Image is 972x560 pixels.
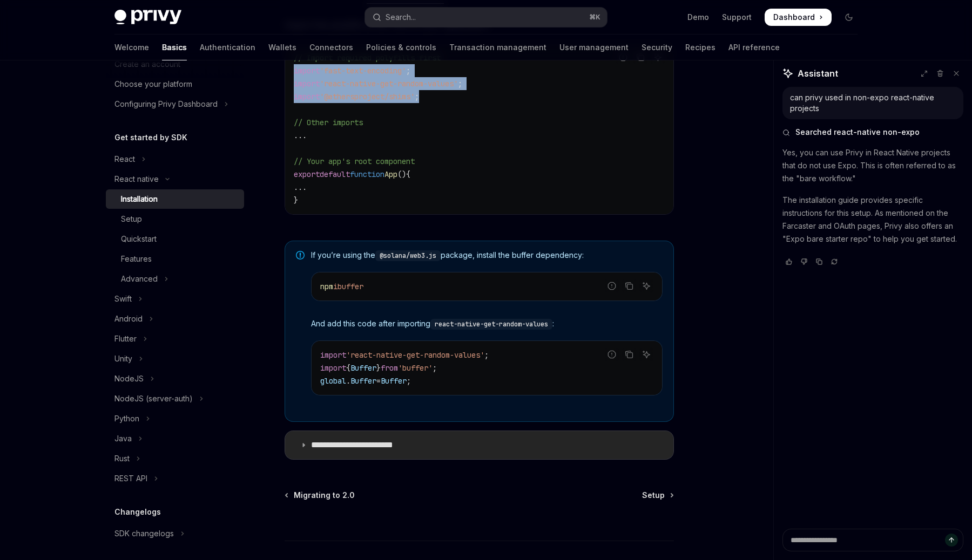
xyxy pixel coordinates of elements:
[458,79,462,88] span: ;
[311,318,663,330] span: And add this code after importing :
[114,98,218,111] div: Configuring Privy Dashboard
[642,490,673,501] a: Setup
[106,189,244,209] a: Installation
[350,169,384,179] span: function
[106,269,244,289] button: Toggle Advanced section
[320,169,350,179] span: default
[294,195,298,205] span: }
[114,352,132,365] div: Unity
[622,347,636,361] button: Copy the contents from the code block
[320,363,346,373] span: import
[333,282,337,291] span: i
[398,363,433,373] span: 'buffer'
[121,193,158,206] div: Installation
[484,350,489,360] span: ;
[589,13,600,22] span: ⌘ K
[765,9,832,26] a: Dashboard
[798,256,811,267] button: Vote that response was not good
[782,529,963,551] textarea: Ask a question...
[106,289,244,309] button: Toggle Swift section
[106,329,244,349] button: Toggle Flutter section
[114,78,192,91] div: Choose your platform
[722,12,752,23] a: Support
[320,376,346,386] span: global
[782,146,963,185] p: Yes, you can use Privy in React Native projects that do not use Expo. This is often referred to a...
[114,292,132,305] div: Swift
[114,412,139,425] div: Python
[268,35,296,60] a: Wallets
[320,350,346,360] span: import
[294,156,415,166] span: // Your app's root component
[337,282,363,291] span: buffer
[790,92,956,114] div: can privy used in non-expo react-native projects
[106,94,244,114] button: Toggle Configuring Privy Dashboard section
[406,169,410,179] span: {
[114,332,137,345] div: Flutter
[384,169,397,179] span: App
[296,251,305,259] svg: Note
[106,349,244,368] button: Toggle Unity section
[114,10,181,25] img: dark logo
[639,347,653,361] button: Ask AI
[114,452,130,465] div: Rust
[350,363,376,373] span: Buffer
[114,372,144,385] div: NodeJS
[397,169,406,179] span: ()
[114,173,159,186] div: React native
[605,347,619,361] button: Report incorrect code
[200,35,255,60] a: Authentication
[642,490,665,501] span: Setup
[346,363,350,373] span: {
[415,92,419,101] span: ;
[798,67,838,80] span: Assistant
[320,66,406,76] span: 'fast-text-encoding'
[773,12,815,23] span: Dashboard
[366,35,436,60] a: Policies & controls
[346,376,350,386] span: .
[782,256,795,267] button: Vote that response was good
[106,524,244,543] button: Toggle SDK changelogs section
[294,92,320,101] span: import
[795,127,920,138] span: Searched react-native non-expo
[114,131,187,144] h5: Get started by SDK
[782,194,963,245] p: The installation guide provides specific instructions for this setup. As mentioned on the Farcast...
[376,376,381,386] span: =
[294,66,320,76] span: import
[114,312,143,325] div: Android
[106,429,244,448] button: Toggle Java section
[945,534,958,547] button: Send message
[320,79,458,88] span: 'react-native-get-random-values'
[114,153,135,166] div: React
[114,527,174,540] div: SDK changelogs
[365,8,607,27] button: Open search
[106,369,244,388] button: Toggle NodeJS section
[433,363,437,373] span: ;
[121,272,158,285] div: Advanced
[106,229,244,249] a: Quickstart
[430,319,552,330] code: react-native-get-random-values
[813,256,826,267] button: Copy chat response
[320,92,415,101] span: '@ethersproject/shims'
[121,252,152,265] div: Features
[375,250,441,261] code: @solana/web3.js
[728,35,780,60] a: API reference
[106,409,244,428] button: Toggle Python section
[106,389,244,408] button: Toggle NodeJS (server-auth) section
[294,490,355,501] span: Migrating to 2.0
[114,392,193,405] div: NodeJS (server-auth)
[346,350,484,360] span: 'react-native-get-random-values'
[294,182,307,192] span: ...
[782,127,963,138] button: Searched react-native non-expo
[622,279,636,293] button: Copy the contents from the code block
[294,79,320,88] span: import
[376,363,381,373] span: }
[828,256,841,267] button: Reload last chat
[114,472,147,485] div: REST API
[106,149,244,169] button: Toggle React section
[121,233,157,245] div: Quickstart
[106,449,244,468] button: Toggle Rust section
[381,376,407,386] span: Buffer
[687,12,709,23] a: Demo
[114,506,161,518] h5: Changelogs
[605,279,619,293] button: Report incorrect code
